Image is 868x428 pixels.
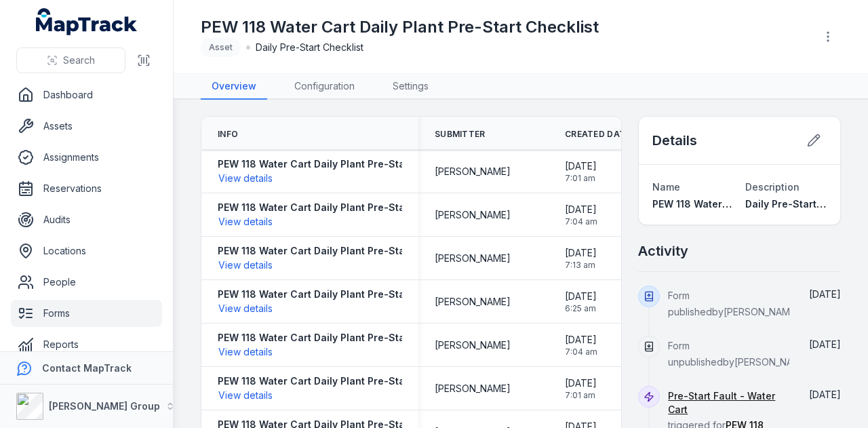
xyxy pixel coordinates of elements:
[565,129,631,140] span: Created Date
[256,41,363,54] span: Daily Pre-Start Checklist
[668,389,789,416] a: Pre-Start Fault - Water Cart
[565,216,597,227] span: 7:04 am
[11,331,162,358] a: Reports
[218,288,460,301] strong: PEW 118 Water Cart Daily Plant Pre-Start Checklist
[11,144,162,171] a: Assignments
[49,400,160,412] strong: [PERSON_NAME] Group
[565,303,597,314] span: 6:25 am
[668,290,800,317] span: Form published by [PERSON_NAME]
[638,241,688,260] h2: Activity
[565,333,597,357] time: 14/08/2025, 7:04:22 am
[435,382,511,395] span: [PERSON_NAME]
[565,290,597,303] span: [DATE]
[809,389,841,400] span: [DATE]
[201,38,241,57] div: Asset
[565,260,597,271] span: 7:13 am
[36,8,138,35] a: MapTrack
[565,159,597,184] time: 19/08/2025, 7:01:08 am
[809,389,841,400] time: 15/08/2025, 7:13:22 am
[11,206,162,233] a: Audits
[218,244,460,258] strong: PEW 118 Water Cart Daily Plant Pre-Start Checklist
[218,258,273,273] button: View details
[11,237,162,265] a: Locations
[565,376,597,401] time: 13/08/2025, 7:01:53 am
[565,203,597,227] time: 18/08/2025, 7:04:02 am
[565,347,597,357] span: 7:04 am
[809,338,841,350] time: 21/08/2025, 10:31:02 am
[652,181,680,193] span: Name
[201,74,267,100] a: Overview
[745,181,800,193] span: Description
[435,295,511,309] span: [PERSON_NAME]
[565,290,597,314] time: 15/08/2025, 6:25:43 am
[565,159,597,173] span: [DATE]
[11,175,162,202] a: Reservations
[283,74,366,100] a: Configuration
[11,113,162,140] a: Assets
[565,246,597,271] time: 15/08/2025, 7:13:22 am
[565,333,597,347] span: [DATE]
[652,131,697,150] h2: Details
[42,362,132,374] strong: Contact MapTrack
[218,201,460,214] strong: PEW 118 Water Cart Daily Plant Pre-Start Checklist
[16,47,125,73] button: Search
[218,157,460,171] strong: PEW 118 Water Cart Daily Plant Pre-Start Checklist
[565,376,597,390] span: [DATE]
[11,81,162,109] a: Dashboard
[218,301,273,316] button: View details
[435,129,486,140] span: Submitter
[809,288,841,300] time: 21/08/2025, 10:31:42 am
[435,208,511,222] span: [PERSON_NAME]
[218,171,273,186] button: View details
[201,16,599,38] h1: PEW 118 Water Cart Daily Plant Pre-Start Checklist
[435,338,511,352] span: [PERSON_NAME]
[565,246,597,260] span: [DATE]
[565,390,597,401] span: 7:01 am
[218,388,273,403] button: View details
[668,340,810,368] span: Form unpublished by [PERSON_NAME]
[218,345,273,359] button: View details
[435,165,511,178] span: [PERSON_NAME]
[745,198,865,210] span: Daily Pre-Start Checklist
[218,214,273,229] button: View details
[218,374,460,388] strong: PEW 118 Water Cart Daily Plant Pre-Start Checklist
[382,74,439,100] a: Settings
[218,129,238,140] span: Info
[435,252,511,265] span: [PERSON_NAME]
[565,203,597,216] span: [DATE]
[11,300,162,327] a: Forms
[809,338,841,350] span: [DATE]
[809,288,841,300] span: [DATE]
[63,54,95,67] span: Search
[218,331,460,345] strong: PEW 118 Water Cart Daily Plant Pre-Start Checklist
[11,269,162,296] a: People
[565,173,597,184] span: 7:01 am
